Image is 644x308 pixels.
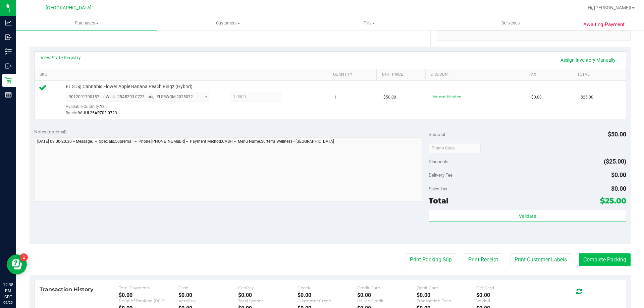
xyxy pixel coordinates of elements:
inline-svg: Inventory [5,48,12,55]
span: Sales Tax [429,186,447,191]
span: Customers [158,20,298,26]
p: 09/25 [3,300,13,305]
div: Credit Card [357,285,417,290]
a: Purchases [16,16,157,30]
a: Tills [299,16,440,30]
button: Validate [429,210,626,222]
div: $0.00 [238,292,298,298]
span: $0.00 [531,94,542,101]
span: $50.00 [383,94,396,101]
span: Awaiting Payment [583,21,625,28]
iframe: Resource center unread badge [20,253,28,261]
div: Total Spendr [238,298,298,303]
div: Voided [476,298,536,303]
span: Subtotal [429,132,445,137]
iframe: Resource center [7,254,27,274]
a: View State Registry [41,54,81,61]
inline-svg: Inbound [5,34,12,41]
a: Total [577,72,618,77]
span: 1 [334,94,336,101]
span: ($25.00) [604,158,626,165]
a: Assign Inventory Manually [556,54,620,66]
span: Delivery Fee [429,172,452,178]
a: Customers [157,16,299,30]
button: Print Packing Slip [406,253,456,266]
span: Discounts [429,156,448,168]
div: $0.00 [178,292,238,298]
inline-svg: Reports [5,91,12,98]
a: Discount [431,72,521,77]
span: Total [429,196,448,205]
p: 12:38 PM CDT [3,282,13,300]
span: Tills [299,20,439,26]
span: Deliveries [492,20,529,26]
div: Transaction Fees [417,298,476,303]
div: $0.00 [357,292,417,298]
span: $25.00 [581,94,593,101]
inline-svg: Analytics [5,19,12,26]
div: Customer Credit [298,298,357,303]
inline-svg: Retail [5,77,12,84]
a: Quantity [333,72,374,77]
button: Print Customer Labels [510,253,571,266]
span: Batch: [66,111,77,115]
span: $25.00 [600,196,626,205]
div: Available Quantity: [66,102,217,115]
div: $0.00 [476,292,536,298]
a: Tax [529,72,570,77]
div: AeroPay [178,298,238,303]
span: [GEOGRAPHIC_DATA] [46,5,92,11]
div: Gift Card [476,285,536,290]
span: Hi, [PERSON_NAME]! [588,5,631,10]
span: $50.00 [608,131,626,138]
a: SKU [40,72,325,77]
span: FT 3.5g Cannabis Flower Apple Banana Peach Ringz (Hybrid) [66,83,193,90]
div: Debit Card [417,285,476,290]
div: Issued Credit [357,298,417,303]
span: 50premall: 50% off line [433,95,461,98]
span: 12 [100,104,105,109]
button: Print Receipt [464,253,502,266]
div: Total Payments [119,285,178,290]
span: $0.00 [611,185,626,192]
span: $0.00 [611,171,626,178]
div: Check [298,285,357,290]
span: Notes (optional) [34,129,67,134]
a: Unit Price [382,72,423,77]
div: CanPay [238,285,298,290]
a: Deliveries [440,16,581,30]
div: $0.00 [119,292,178,298]
div: Cash [178,285,238,290]
inline-svg: Outbound [5,63,12,69]
span: Purchases [16,20,157,26]
span: Validate [519,213,536,219]
div: $0.00 [298,292,357,298]
div: $0.00 [417,292,476,298]
span: W-JUL25ARZ03-0723 [78,111,117,115]
input: Promo Code [429,143,481,153]
div: Point of Banking (POB) [119,298,178,303]
button: Complete Packing [579,253,631,266]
